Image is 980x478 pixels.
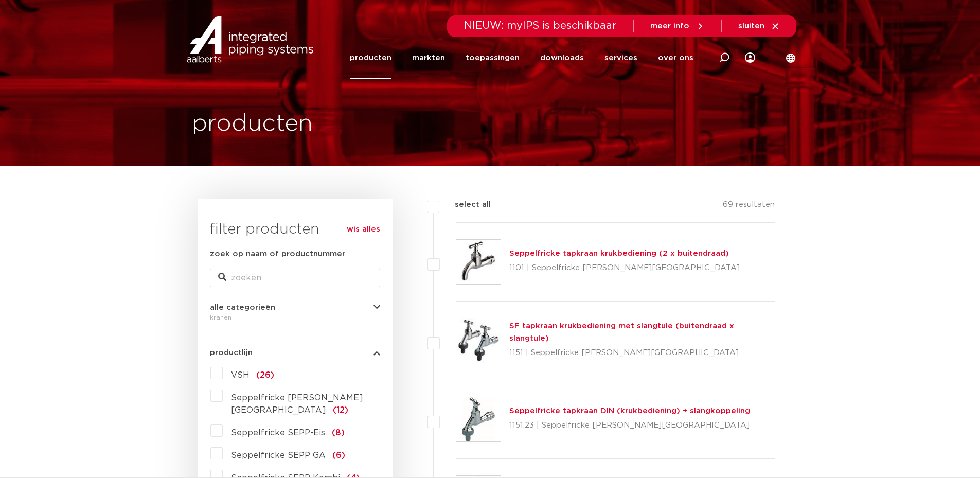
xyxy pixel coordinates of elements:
p: 1151 | Seppelfricke [PERSON_NAME][GEOGRAPHIC_DATA] [509,345,775,361]
input: zoeken [210,269,380,287]
a: meer info [650,22,705,31]
img: Thumbnail for Seppelfricke tapkraan krukbediening (2 x buitendraad) [456,240,501,284]
p: 1101 | Seppelfricke [PERSON_NAME][GEOGRAPHIC_DATA] [509,260,740,276]
nav: Menu [350,37,693,79]
span: (8) [332,429,345,437]
a: sluiten [738,22,780,31]
a: producten [350,37,391,79]
h3: filter producten [210,219,380,240]
span: alle categorieën [210,304,275,311]
h1: producten [192,108,313,140]
div: my IPS [745,37,755,79]
a: markten [412,37,445,79]
a: downloads [540,37,584,79]
a: wis alles [347,223,380,236]
a: Seppelfricke tapkraan DIN (krukbediening) + slangkoppeling [509,407,750,415]
span: Seppelfricke SEPP GA [231,451,326,459]
p: 1151.23 | Seppelfricke [PERSON_NAME][GEOGRAPHIC_DATA] [509,417,750,434]
a: Seppelfricke tapkraan krukbediening (2 x buitendraad) [509,250,729,257]
span: (6) [332,451,345,459]
img: Thumbnail for SF tapkraan krukbediening met slangtule (buitendraad x slangtule) [456,318,501,363]
span: productlijn [210,349,253,357]
p: 69 resultaten [723,199,775,215]
a: services [604,37,637,79]
a: toepassingen [466,37,520,79]
img: Thumbnail for Seppelfricke tapkraan DIN (krukbediening) + slangkoppeling [456,397,501,441]
span: NIEUW: myIPS is beschikbaar [464,21,617,31]
button: alle categorieën [210,304,380,311]
label: zoek op naam of productnummer [210,248,345,260]
a: over ons [658,37,693,79]
span: sluiten [738,22,764,30]
div: kranen [210,311,380,324]
span: Seppelfricke SEPP-Eis [231,429,325,437]
span: (26) [256,371,274,379]
span: VSH [231,371,250,379]
span: Seppelfricke [PERSON_NAME][GEOGRAPHIC_DATA] [231,394,363,414]
span: meer info [650,22,689,30]
button: productlijn [210,349,380,357]
label: select all [439,199,491,211]
span: (12) [333,406,348,414]
a: SF tapkraan krukbediening met slangtule (buitendraad x slangtule) [509,322,734,342]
